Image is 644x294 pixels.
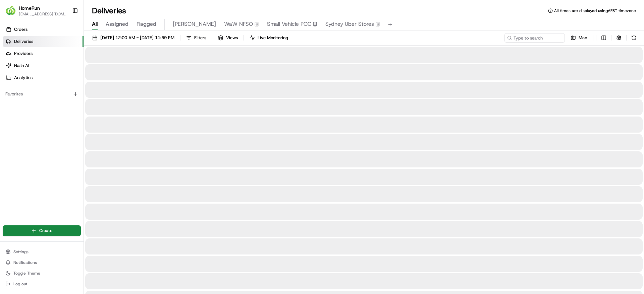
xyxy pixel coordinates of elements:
span: Map [579,35,587,41]
button: Filters [183,33,209,43]
span: Providers [14,51,33,57]
button: [EMAIL_ADDRESS][DOMAIN_NAME] [19,11,67,17]
span: Live Monitoring [258,35,288,41]
span: Deliveries [14,39,33,45]
span: Log out [13,281,27,287]
span: All times are displayed using AEST timezone [554,8,636,13]
span: Nash AI [14,63,29,69]
span: [PERSON_NAME] [173,20,216,28]
h1: Deliveries [92,5,126,16]
input: Type to search [504,33,565,43]
button: Create [3,225,81,236]
span: Views [226,35,238,41]
div: Favorites [3,89,81,99]
button: Views [215,33,241,43]
span: Small Vehicle POC [267,20,311,28]
span: [DATE] 12:00 AM - [DATE] 11:59 PM [100,35,174,41]
button: HomeRun [19,5,40,11]
button: Settings [3,247,81,256]
button: Notifications [3,258,81,267]
a: Analytics [3,72,84,83]
span: Filters [194,35,206,41]
span: Analytics [14,75,33,81]
span: Assigned [106,20,128,28]
button: Log out [3,279,81,289]
button: HomeRunHomeRun[EMAIL_ADDRESS][DOMAIN_NAME] [3,3,69,19]
span: Create [39,228,52,234]
button: Refresh [629,33,639,43]
span: Notifications [13,260,37,265]
span: Toggle Theme [13,271,40,276]
img: HomeRun [5,5,16,16]
button: Map [568,33,590,43]
button: Live Monitoring [247,33,291,43]
span: WaW NFSO [224,20,253,28]
span: Settings [13,249,29,254]
span: Sydney Uber Stores [325,20,374,28]
a: Nash AI [3,60,84,71]
a: Deliveries [3,36,84,47]
span: All [92,20,98,28]
button: [DATE] 12:00 AM - [DATE] 11:59 PM [89,33,177,43]
span: Flagged [137,20,156,28]
span: Orders [14,26,28,32]
a: Providers [3,48,84,59]
a: Orders [3,24,84,35]
button: Toggle Theme [3,269,81,278]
